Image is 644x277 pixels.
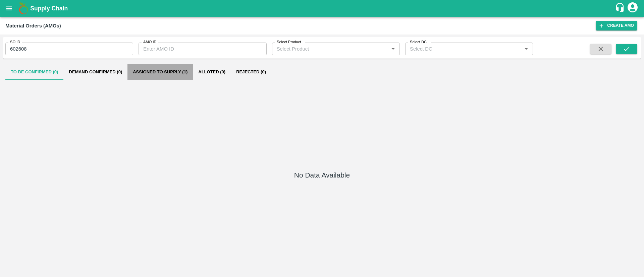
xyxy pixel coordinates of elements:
button: To Be Confirmed (0) [5,64,63,80]
button: Alloted (0) [193,64,231,80]
button: Open [389,45,397,53]
label: Select DC [410,40,427,45]
input: Enter SO ID [5,43,133,55]
label: Select Product [277,40,301,45]
a: Supply Chain [30,4,615,13]
div: account of current user [627,1,639,15]
button: open drawer [1,1,17,16]
label: SO ID [10,40,20,45]
label: AMO ID [143,40,157,45]
h5: No Data Available [294,170,350,180]
input: Enter AMO ID [139,43,266,55]
input: Select Product [274,45,387,53]
button: Create AMO [596,21,637,30]
div: customer-support [615,2,627,14]
button: Demand Confirmed (0) [63,64,127,80]
input: Select DC [407,45,511,53]
button: Open [522,45,531,53]
b: Supply Chain [30,5,68,12]
button: Assigned to Supply (1) [127,64,193,80]
div: Material Orders (AMOs) [5,21,61,30]
img: logo [17,2,30,15]
button: Rejected (0) [231,64,271,80]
